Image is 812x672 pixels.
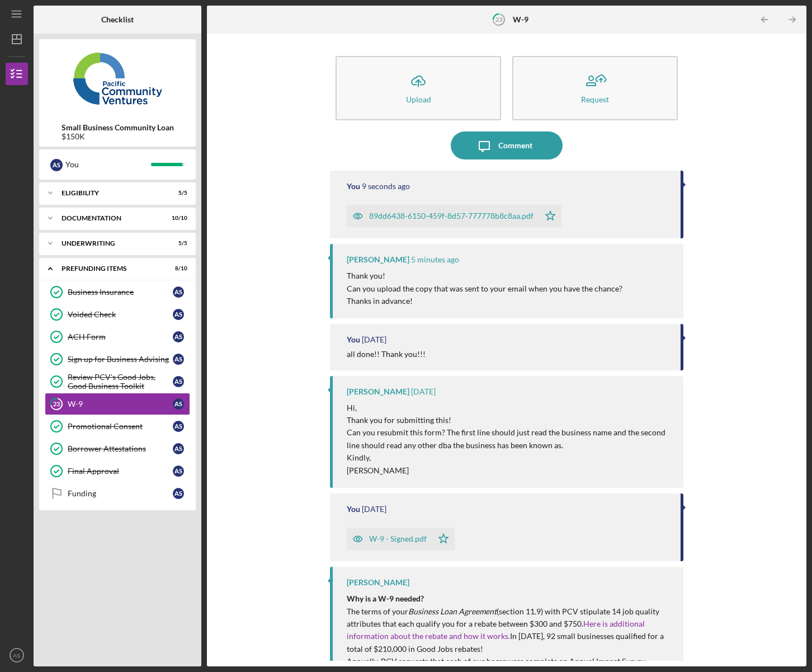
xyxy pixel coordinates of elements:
[347,594,424,603] strong: Why is a W-9 needed?
[362,505,386,514] time: 2025-08-21 02:00
[347,414,672,426] p: Thank you for submitting this!
[173,466,184,477] div: A S
[167,265,187,272] div: 8 / 10
[167,240,187,247] div: 5 / 5
[347,335,360,344] div: You
[101,15,134,24] b: Checklist
[411,255,459,264] time: 2025-08-29 20:17
[50,159,63,171] div: A S
[167,215,187,222] div: 10 / 10
[68,332,173,341] div: ACH Form
[347,255,409,264] div: [PERSON_NAME]
[173,309,184,320] div: A S
[347,464,672,477] p: [PERSON_NAME]
[173,331,184,342] div: A S
[13,652,21,659] text: AS
[39,45,196,112] img: Product logo
[62,132,174,141] div: $150K
[347,452,672,464] p: Kindly,
[369,534,427,543] div: W-9 - Signed.pdf
[495,16,502,23] tspan: 23
[173,354,184,365] div: A S
[45,303,190,326] a: Voided CheckAS
[362,335,386,344] time: 2025-08-27 19:30
[173,421,184,432] div: A S
[173,443,184,454] div: A S
[6,644,28,666] button: AS
[68,444,173,453] div: Borrower Attestations
[347,578,409,587] div: [PERSON_NAME]
[451,131,563,159] button: Comment
[347,270,622,282] p: Thank you!
[45,348,190,370] a: Sign up for Business AdvisingAS
[45,438,190,460] a: Borrower AttestationsAS
[408,607,497,616] em: Business Loan Agreement
[53,401,60,408] tspan: 23
[362,182,410,191] time: 2025-08-29 20:22
[62,190,159,196] div: Eligibility
[347,295,622,307] p: Thanks in advance!
[498,131,532,159] div: Comment
[65,155,151,174] div: You
[173,488,184,499] div: A S
[45,281,190,303] a: Business InsuranceAS
[45,460,190,482] a: Final ApprovalAS
[411,387,436,396] time: 2025-08-27 19:19
[513,15,528,24] b: W-9
[62,215,159,222] div: Documentation
[68,400,173,408] div: W-9
[68,467,173,476] div: Final Approval
[347,528,455,550] button: W-9 - Signed.pdf
[68,422,173,431] div: Promotional Consent
[45,415,190,438] a: Promotional ConsentAS
[173,398,184,410] div: A S
[62,123,174,132] b: Small Business Community Loan
[512,56,678,120] button: Request
[347,350,426,359] div: all done!! Thank you!!!
[62,240,159,247] div: Underwriting
[45,326,190,348] a: ACH FormAS
[45,482,190,505] a: FundingAS
[45,370,190,393] a: Review PCV's Good Jobs, Good Business ToolkitAS
[581,95,609,104] div: Request
[347,426,672,452] p: Can you resubmit this form? The first line should just read the business name and the second line...
[62,265,159,272] div: Prefunding Items
[347,505,360,514] div: You
[68,489,173,498] div: Funding
[347,387,409,396] div: [PERSON_NAME]
[347,283,622,295] p: Can you upload the copy that was sent to your email when you have the chance?
[68,373,173,391] div: Review PCV's Good Jobs, Good Business Toolkit
[347,182,360,191] div: You
[347,402,672,414] p: Hi,
[68,355,173,364] div: Sign up for Business Advising
[45,393,190,415] a: 23W-9AS
[336,56,501,120] button: Upload
[167,190,187,196] div: 5 / 5
[369,212,534,220] div: 89dd6438-6150-459f-8d57-777778b8c8aa.pdf
[173,286,184,298] div: A S
[347,593,672,655] p: The terms of your (section 11.9) with PCV stipulate 14 job quality attributes that each qualify y...
[68,310,173,319] div: Voided Check
[347,205,561,227] button: 89dd6438-6150-459f-8d57-777778b8c8aa.pdf
[406,95,431,104] div: Upload
[173,376,184,387] div: A S
[68,288,173,297] div: Business Insurance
